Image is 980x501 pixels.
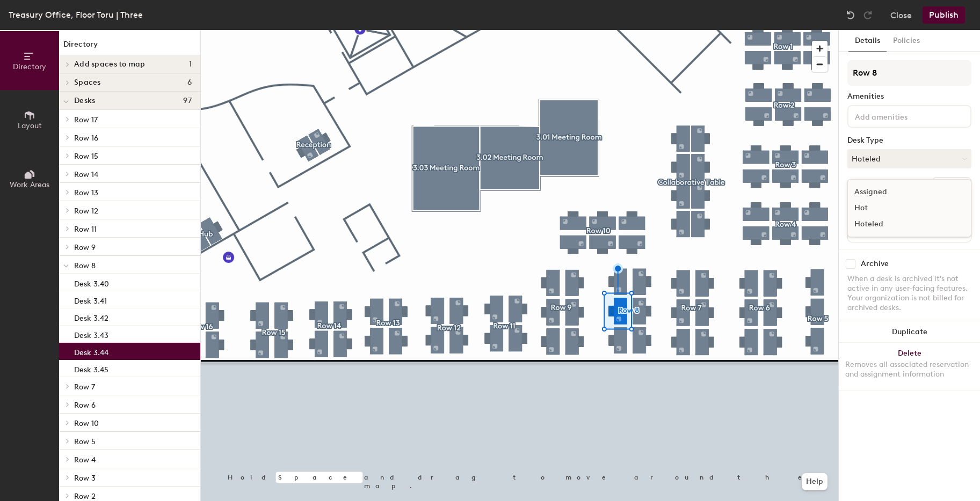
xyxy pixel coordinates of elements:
[74,134,98,143] span: Row 16
[853,109,949,122] input: Add amenities
[183,97,192,105] span: 97
[74,261,96,270] span: Row 8
[932,177,971,195] button: Ungroup
[839,321,980,343] button: Duplicate
[74,455,96,465] span: Row 4
[74,115,98,124] span: Row 17
[18,121,42,130] span: Layout
[187,78,192,87] span: 6
[74,474,96,483] span: Row 3
[74,207,98,216] span: Row 12
[848,200,955,216] div: Hot
[848,30,887,52] button: Details
[802,473,827,490] button: Help
[74,60,146,69] span: Add spaces to map
[74,382,95,392] span: Row 7
[848,184,955,200] div: Assigned
[845,360,974,379] div: Removes all associated reservation and assignment information
[74,401,96,410] span: Row 6
[9,8,143,21] div: Treasury Office, Floor Toru | Three
[10,180,49,189] span: Work Areas
[847,92,971,101] div: Amenities
[74,243,96,252] span: Row 9
[74,345,108,357] p: Desk 3.44
[13,62,46,71] span: Directory
[847,149,971,168] button: Hoteled
[74,97,95,105] span: Desks
[74,293,107,306] p: Desk 3.41
[74,188,98,197] span: Row 13
[890,6,912,24] button: Close
[189,60,192,69] span: 1
[74,170,98,179] span: Row 14
[923,6,965,24] button: Publish
[847,136,971,145] div: Desk Type
[74,328,108,340] p: Desk 3.43
[74,362,108,374] p: Desk 3.45
[74,152,98,161] span: Row 15
[839,343,980,390] button: DeleteRemoves all associated reservation and assignment information
[59,39,200,55] h1: Directory
[887,30,926,52] button: Policies
[845,10,856,20] img: Undo
[848,216,955,232] div: Hoteled
[862,10,873,20] img: Redo
[74,492,96,501] span: Row 2
[74,419,99,428] span: Row 10
[74,437,96,446] span: Row 5
[861,260,889,268] div: Archive
[847,274,971,313] div: When a desk is archived it's not active in any user-facing features. Your organization is not bil...
[74,78,101,87] span: Spaces
[74,276,109,289] p: Desk 3.40
[74,311,108,323] p: Desk 3.42
[74,225,97,234] span: Row 11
